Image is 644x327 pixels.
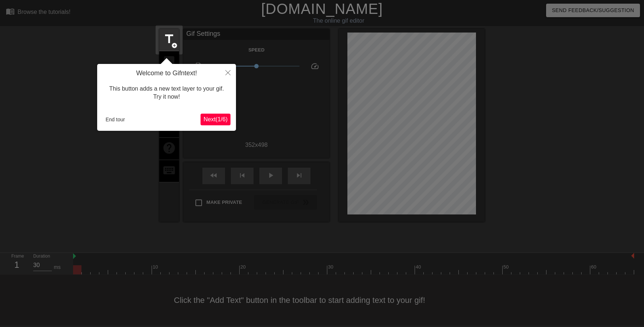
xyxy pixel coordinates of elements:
[203,116,228,122] span: Next ( 1 / 6 )
[103,77,230,109] div: This button adds a new text layer to your gif. Try it now!
[103,114,128,125] button: End tour
[201,114,230,125] button: Next
[103,69,230,77] h4: Welcome to Gifntext!
[220,64,236,81] button: Close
